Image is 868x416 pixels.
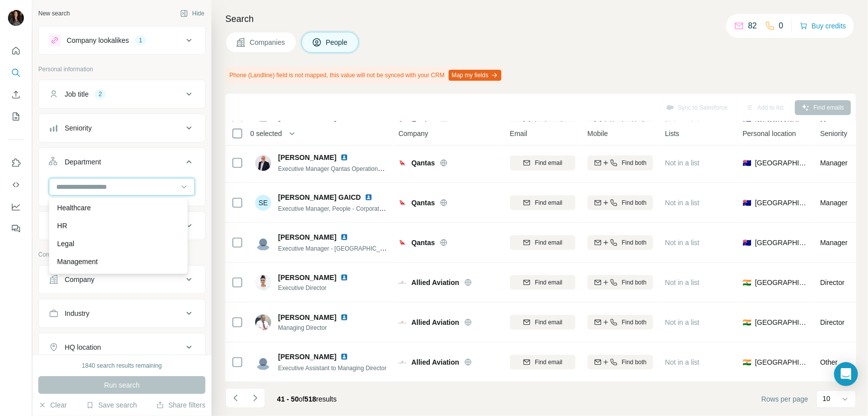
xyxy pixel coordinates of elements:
[225,12,856,26] h4: Search
[535,358,562,367] span: Find email
[8,10,24,26] img: Avatar
[8,42,24,60] button: Quick start
[278,312,336,322] span: [PERSON_NAME]
[755,317,808,327] span: [GEOGRAPHIC_DATA]
[39,116,205,140] button: Seniority
[86,400,137,410] button: Save search
[665,358,699,366] span: Not in a list
[535,198,562,207] span: Find email
[38,65,205,74] p: Personal information
[743,317,751,327] span: 🇮🇳
[510,315,576,330] button: Find email
[587,195,653,210] button: Find both
[277,395,299,403] span: 41 - 50
[326,37,349,47] span: People
[587,235,653,250] button: Find both
[622,198,647,207] span: Find both
[8,198,24,216] button: Dashboard
[65,275,95,284] div: Company
[743,277,751,287] span: 🇮🇳
[510,195,576,210] button: Find email
[278,244,479,252] span: Executive Manager - [GEOGRAPHIC_DATA], [GEOGRAPHIC_DATA] Sales
[39,28,205,52] button: Company lookalikes1
[411,277,459,287] span: Allied Aviation
[57,239,74,249] p: Legal
[39,82,205,106] button: Job title2
[510,275,576,290] button: Find email
[755,238,808,248] span: [GEOGRAPHIC_DATA]
[8,86,24,104] button: Enrich CSV
[411,198,435,208] span: Qantas
[587,355,653,370] button: Find both
[743,198,751,208] span: 🇦🇺
[156,400,205,410] button: Share filters
[587,315,653,330] button: Find both
[665,239,699,247] span: Not in a list
[449,70,501,81] button: Map my fields
[743,238,751,248] span: 🇦🇺
[277,395,337,403] span: results
[95,90,106,99] div: 2
[587,275,653,290] button: Find both
[278,283,360,292] span: Executive Director
[755,277,808,287] span: [GEOGRAPHIC_DATA]
[510,235,576,250] button: Find email
[278,273,336,282] span: [PERSON_NAME]
[510,155,576,170] button: Find email
[340,233,348,241] img: LinkedIn logo
[800,19,846,33] button: Buy credits
[398,159,406,167] img: Logo of Qantas
[135,36,146,45] div: 1
[255,195,271,211] div: SE
[255,314,271,330] img: Avatar
[411,357,459,367] span: Allied Aviation
[820,159,848,167] span: Manager
[278,323,360,332] span: Managing Director
[245,388,265,408] button: Navigate to next page
[622,158,647,167] span: Find both
[665,159,699,167] span: Not in a list
[65,342,101,352] div: HQ location
[411,238,435,248] span: Qantas
[755,158,808,168] span: [GEOGRAPHIC_DATA]
[278,204,410,212] span: Executive Manager, People - Corporate Functions
[65,308,90,318] div: Industry
[39,268,205,291] button: Company
[535,158,562,167] span: Find email
[250,37,286,47] span: Companies
[411,317,459,327] span: Allied Aviation
[622,238,647,247] span: Find both
[340,153,348,161] img: LinkedIn logo
[82,361,162,370] div: 1840 search results remaining
[743,357,751,367] span: 🇮🇳
[225,388,245,408] button: Navigate to previous page
[57,203,91,213] p: Healthcare
[820,278,845,286] span: Director
[278,365,386,372] span: Executive Assistant to Managing Director
[748,20,757,32] p: 82
[8,220,24,238] button: Feedback
[8,176,24,194] button: Use Surfe API
[398,278,406,286] img: Logo of Allied Aviation
[255,235,271,251] img: Avatar
[57,221,67,231] p: HR
[39,214,205,238] button: Personal location
[665,278,699,286] span: Not in a list
[255,275,271,290] img: Avatar
[57,257,98,267] p: Management
[587,129,608,139] span: Mobile
[622,278,647,287] span: Find both
[250,129,282,139] span: 0 selected
[665,318,699,326] span: Not in a list
[834,362,858,386] div: Open Intercom Messenger
[278,232,336,242] span: [PERSON_NAME]
[510,129,527,139] span: Email
[398,239,406,247] img: Logo of Qantas
[39,335,205,359] button: HQ location
[278,152,336,162] span: [PERSON_NAME]
[398,358,406,366] img: Logo of Allied Aviation
[398,129,428,139] span: Company
[398,318,406,326] img: Logo of Allied Aviation
[255,354,271,370] img: Avatar
[820,199,848,207] span: Manager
